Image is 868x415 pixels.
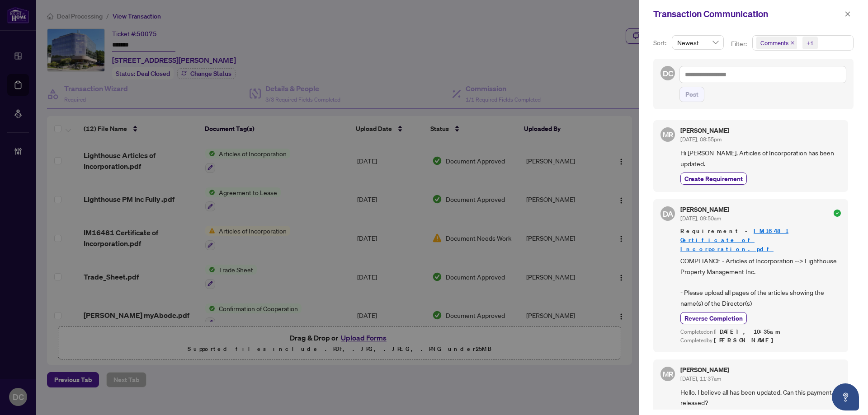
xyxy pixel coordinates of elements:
a: IM16481 Certificate of Incorporation.pdf [680,227,788,253]
div: Completed by [680,336,841,345]
span: Create Requirement [684,174,743,183]
h5: [PERSON_NAME] [680,367,729,373]
span: check-circle [834,210,841,217]
span: [DATE], 11:37am [680,375,721,382]
span: Reverse Completion [684,313,743,323]
span: DA [662,208,673,220]
span: [PERSON_NAME] [714,336,778,344]
span: Hello. I believe all has been updated. Can this payment be released? [680,387,841,408]
span: Requirement - [680,227,841,254]
div: Transaction Communication [653,7,842,21]
span: close [844,11,851,17]
span: Comments [756,37,797,49]
p: Filter: [731,39,748,49]
span: Newest [677,36,718,49]
span: [DATE], 10:35am [714,328,782,336]
span: Hi [PERSON_NAME]. Articles of Incorporation has been updated. [680,148,841,169]
span: DC [662,67,673,79]
button: Post [679,87,704,102]
span: [DATE], 08:55pm [680,136,722,143]
span: MR [662,129,673,140]
div: +1 [807,38,814,47]
h5: [PERSON_NAME] [680,206,729,213]
span: close [790,41,795,45]
button: Open asap [832,383,859,410]
span: Comments [760,38,788,47]
button: Reverse Completion [680,312,747,324]
p: Sort: [653,38,668,48]
span: MR [662,368,673,379]
h5: [PERSON_NAME] [680,127,729,134]
span: [DATE], 09:50am [680,215,721,222]
button: Create Requirement [680,173,747,185]
span: COMPLIANCE - Articles of Incorporation --> Lighthouse Property Management Inc. - Please upload al... [680,256,841,308]
div: Completed on [680,328,841,336]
